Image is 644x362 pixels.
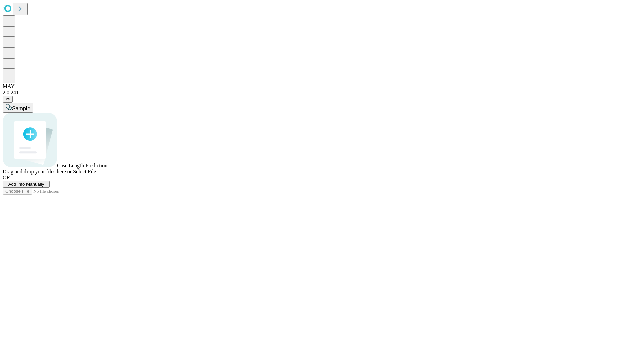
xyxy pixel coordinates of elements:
span: Add Info Manually [8,182,44,187]
button: @ [3,96,13,103]
span: Sample [12,106,30,111]
button: Sample [3,103,33,113]
div: 2.0.241 [3,89,641,96]
span: Select File [73,169,96,174]
span: Case Length Prediction [57,163,107,168]
span: Drag and drop your files here or [3,169,72,174]
button: Add Info Manually [3,181,50,188]
span: OR [3,175,10,180]
span: @ [5,97,10,102]
div: MAY [3,83,641,89]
